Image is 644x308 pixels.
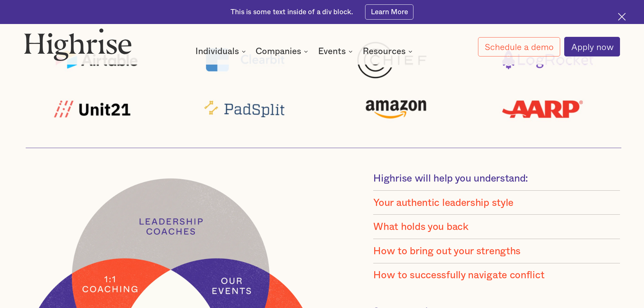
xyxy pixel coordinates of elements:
[373,221,468,233] div: What holds you back
[318,47,355,55] div: Events
[45,84,152,132] img: Unit21 logo
[373,172,528,185] div: Highrise will help you understand:
[194,85,301,130] img: padsplit logo
[478,37,560,56] a: Schedule a demo
[195,47,248,55] div: Individuals
[365,4,413,20] a: Learn More
[343,82,450,133] img: amazon logo
[564,37,620,56] a: Apply now
[231,7,353,17] div: This is some text inside of a div block.
[363,47,414,55] div: Resources
[618,13,626,21] img: Cross icon
[363,47,406,55] div: Resources
[318,47,346,55] div: Events
[373,269,544,281] div: How to successfully navigate conflict
[492,84,599,132] img: AARP logo
[373,245,521,257] div: How to bring out your strengths
[373,197,514,209] div: Your authentic leadership style
[24,28,132,61] img: Highrise logo
[256,47,310,55] div: Companies
[256,47,301,55] div: Companies
[195,47,239,55] div: Individuals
